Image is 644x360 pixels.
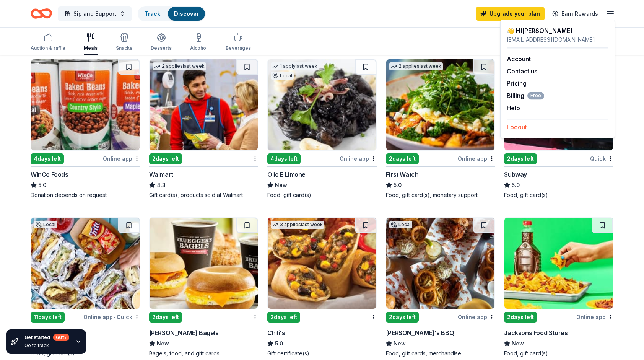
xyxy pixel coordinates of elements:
button: Help [507,103,520,112]
img: Image for Jacksons Food Stores [504,218,613,309]
span: New [157,339,169,348]
div: Beverages [226,45,251,51]
a: Image for Olio E Limone1 applylast weekLocal4days leftOnline appOlio E LimoneNewFood, gift card(s) [267,59,377,199]
div: Get started [24,334,69,341]
div: Online app [576,312,613,322]
a: Image for HomeStateLocal11days leftOnline app•QuickHomeStateNewFood, gift card(s) [31,217,140,357]
div: Jacksons Food Stores [504,328,568,337]
div: Alcohol [190,45,207,51]
img: Image for First Watch [386,59,495,150]
img: Image for Phil's BBQ [386,218,495,309]
div: Food, gift card(s) [504,350,613,357]
div: Food, gift card(s), monetary support [386,191,495,199]
a: Image for WinCo Foods4days leftOnline appWinCo Foods5.0Donation depends on request [31,59,140,199]
button: Beverages [226,30,251,55]
a: Account [507,55,531,63]
div: 👋 Hi [PERSON_NAME] [507,26,608,35]
a: Discover [174,10,199,17]
div: Food, gift card(s) [267,191,377,199]
span: Sip and Support [73,9,116,18]
img: Image for HomeState [31,218,140,309]
div: [EMAIL_ADDRESS][DOMAIN_NAME] [507,35,608,44]
a: Track [145,10,160,17]
button: Desserts [151,30,172,55]
div: Chili's [267,328,285,337]
div: Food, gift card(s) [504,191,613,199]
div: Desserts [151,45,172,51]
div: Local [389,221,412,228]
div: Snacks [116,45,132,51]
span: New [512,339,524,348]
div: WinCo Foods [31,170,68,179]
div: Online app [340,154,377,163]
img: Image for Chili's [268,218,376,309]
span: 5.0 [394,181,402,190]
div: Quick [590,154,613,163]
a: Upgrade your plan [476,7,545,21]
a: Pricing [507,80,527,87]
img: Image for WinCo Foods [31,59,140,150]
span: 4.3 [157,181,166,190]
div: 2 days left [504,312,537,323]
div: Go to track [24,342,69,349]
button: TrackDiscover [138,6,206,21]
div: Gift certificate(s) [267,350,377,357]
div: 3 applies last week [271,221,324,229]
span: New [275,181,287,190]
div: Donation depends on request [31,191,140,199]
div: Meals [84,45,98,51]
a: Image for First Watch2 applieslast week2days leftOnline appFirst Watch5.0Food, gift card(s), mone... [386,59,495,199]
div: Subway [504,170,527,179]
div: 4 days left [31,153,64,164]
div: 1 apply last week [271,62,319,70]
span: 5.0 [275,339,283,348]
div: 60 % [53,334,69,341]
span: 5.0 [38,181,46,190]
div: 2 days left [386,153,419,164]
div: Bagels, food, and gift cards [149,350,259,357]
div: Olio E Limone [267,170,306,179]
span: Billing [507,91,544,100]
div: Local [271,72,294,80]
div: 2 applies last week [389,62,443,70]
button: BillingFree [507,91,544,100]
button: Snacks [116,30,132,55]
img: Image for Bruegger's Bagels [150,218,258,309]
button: Sip and Support [58,6,132,21]
div: Gift card(s), products sold at Walmart [149,191,259,199]
button: Contact us [507,67,537,76]
div: 2 applies last week [153,62,206,70]
a: Earn Rewards [548,7,603,21]
a: Image for Phil's BBQLocal2days leftOnline app[PERSON_NAME]'s BBQNewFood, gift cards, merchandise [386,217,495,357]
div: 2 days left [149,312,182,323]
a: Image for Chili's3 applieslast week2days leftChili's5.0Gift certificate(s) [267,217,377,357]
div: 2 days left [386,312,419,323]
button: Auction & raffle [31,30,65,55]
div: Online app [103,154,140,163]
button: Logout [507,122,527,132]
img: Image for Olio E Limone [268,59,376,150]
a: Image for Jacksons Food Stores2days leftOnline appJacksons Food StoresNewFood, gift card(s) [504,217,613,357]
div: 11 days left [31,312,65,323]
div: 2 days left [504,153,537,164]
div: Online app Quick [83,312,140,322]
a: Image for Bruegger's Bagels2days left[PERSON_NAME] BagelsNewBagels, food, and gift cards [149,217,259,357]
div: [PERSON_NAME]'s BBQ [386,328,454,337]
div: 4 days left [267,153,301,164]
div: Food, gift cards, merchandise [386,350,495,357]
img: Image for Walmart [150,59,258,150]
span: New [394,339,406,348]
button: Alcohol [190,30,207,55]
span: 5.0 [512,181,520,190]
div: 2 days left [267,312,300,323]
a: Home [31,5,52,23]
div: Walmart [149,170,173,179]
div: Online app [458,154,495,163]
span: Free [527,92,544,99]
div: First Watch [386,170,419,179]
div: [PERSON_NAME] Bagels [149,328,219,337]
span: • [114,314,115,320]
div: 2 days left [149,153,182,164]
div: Online app [458,312,495,322]
button: Meals [84,30,98,55]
